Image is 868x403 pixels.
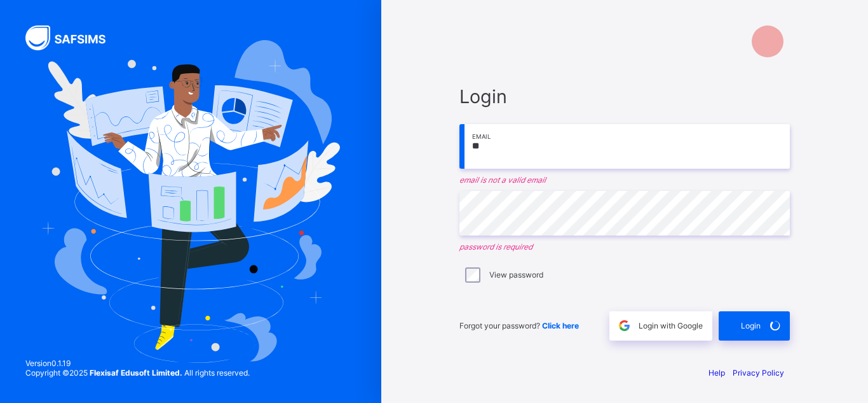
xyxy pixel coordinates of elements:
[25,358,250,368] span: Version 0.1.19
[639,321,703,330] span: Login with Google
[459,321,579,330] span: Forgot your password?
[489,270,543,279] label: View password
[459,85,790,108] span: Login
[459,242,790,251] em: password is required
[617,318,632,333] img: google.396cfc9801f0270233282035f929180a.svg
[25,368,250,378] span: Copyright © 2025 All rights reserved.
[459,175,790,185] em: email is not a valid email
[25,25,121,50] img: SAFSIMS Logo
[709,368,725,378] a: Help
[41,40,341,362] img: Hero Image
[733,368,784,378] a: Privacy Policy
[741,321,761,330] span: Login
[90,368,182,378] strong: Flexisaf Edusoft Limited.
[542,321,579,330] a: Click here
